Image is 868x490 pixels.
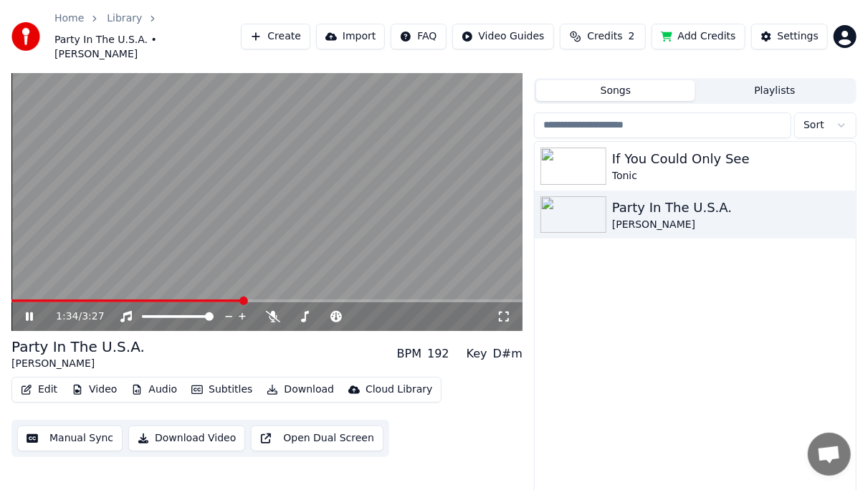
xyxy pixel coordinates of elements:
span: 3:27 [82,309,104,324]
button: Songs [536,80,695,101]
button: FAQ [391,24,446,49]
button: Playlists [695,80,854,101]
div: BPM [397,345,421,362]
div: [PERSON_NAME] [11,357,145,371]
span: 1:34 [56,309,78,324]
button: Manual Sync [17,426,123,451]
button: Video [66,380,123,400]
div: D#m [493,345,523,362]
button: Edit [15,380,63,400]
img: youka [11,22,40,51]
button: Audio [125,380,183,400]
span: 2 [629,29,635,44]
div: If You Could Only See [612,149,850,169]
div: 192 [427,345,449,362]
button: Open Dual Screen [251,426,383,451]
div: Settings [778,29,819,44]
div: / [56,309,90,324]
span: Sort [803,118,824,133]
a: Home [54,11,84,26]
button: Create [241,24,310,49]
a: Open chat [808,433,851,476]
button: Settings [751,24,828,49]
button: Import [316,24,385,49]
div: Party In The U.S.A. [11,337,145,357]
div: Tonic [612,169,850,183]
button: Credits2 [560,24,646,49]
span: Party In The U.S.A. • [PERSON_NAME] [54,33,241,62]
button: Video Guides [452,24,554,49]
button: Download Video [128,426,245,451]
button: Add Credits [652,24,745,49]
nav: breadcrumb [54,11,241,62]
button: Subtitles [186,380,258,400]
span: Credits [587,29,622,44]
div: Key [467,345,487,362]
div: Party In The U.S.A. [612,198,850,218]
div: [PERSON_NAME] [612,218,850,232]
button: Download [261,380,340,400]
a: Library [107,11,142,26]
div: Cloud Library [366,383,432,397]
